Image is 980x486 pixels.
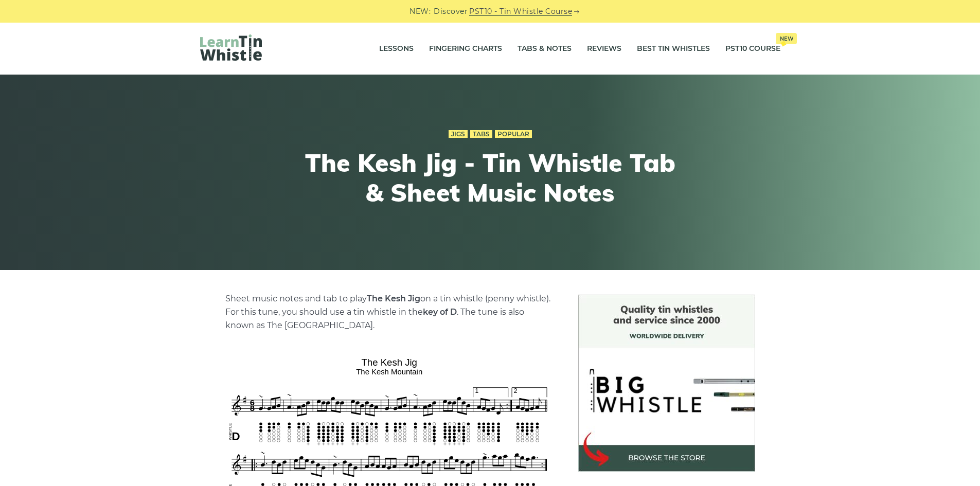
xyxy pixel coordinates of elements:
[429,36,502,62] a: Fingering Charts
[470,130,492,138] a: Tabs
[587,36,621,62] a: Reviews
[225,292,554,332] p: Sheet music notes and tab to play on a tin whistle (penny whistle). For this tune, you should use...
[518,36,572,62] a: Tabs & Notes
[725,36,780,62] a: PST10 CourseNew
[578,295,755,472] img: BigWhistle Tin Whistle Store
[367,294,420,303] strong: The Kesh Jig
[637,36,710,62] a: Best Tin Whistles
[495,130,532,138] a: Popular
[379,36,414,62] a: Lessons
[449,130,468,138] a: Jigs
[423,307,457,317] strong: key of D
[776,33,797,44] span: New
[301,148,680,207] h1: The Kesh Jig - Tin Whistle Tab & Sheet Music Notes
[200,34,262,61] img: LearnTinWhistle.com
